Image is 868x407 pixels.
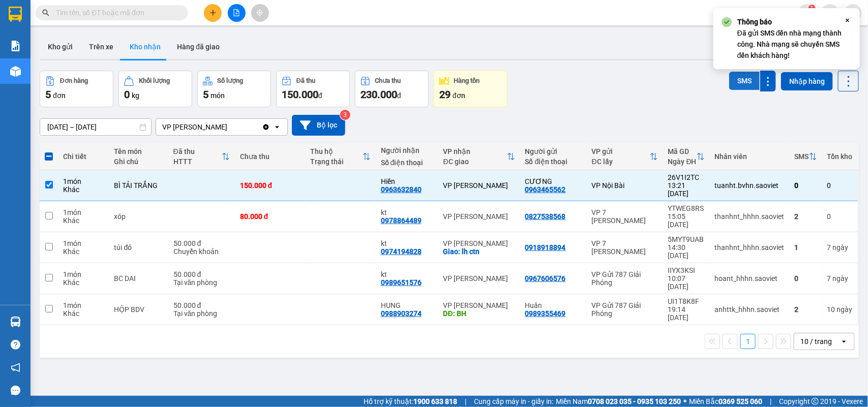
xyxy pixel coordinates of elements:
[668,297,705,305] div: UI1T8K8F
[173,247,230,256] div: Chuyển khoản
[282,88,318,101] span: 150.000
[355,71,429,107] button: Chưa thu230.000đ
[292,115,345,136] button: Bộ lọc
[668,266,705,274] div: IIYX3KSI
[63,247,104,256] div: Khác
[381,239,433,247] div: kt
[63,185,104,194] div: Khác
[197,71,271,107] button: Số lượng5món
[381,278,422,287] div: 0989651576
[587,143,663,170] th: Toggle SortBy
[827,243,853,252] div: 7
[592,270,658,287] div: VP Gửi 787 Giải Phóng
[381,247,422,256] div: 0974194828
[296,77,315,84] div: Đã thu
[827,305,853,314] div: 10
[668,173,705,181] div: 26V1I2TC
[173,158,222,166] div: HTTT
[443,239,515,247] div: VP [PERSON_NAME]
[397,91,401,100] span: đ
[233,9,240,16] span: file-add
[795,243,817,252] div: 1
[668,181,705,198] div: 13:21 [DATE]
[381,146,433,154] div: Người nhận
[162,122,227,132] div: VP [PERSON_NAME]
[203,88,208,101] span: 5
[173,278,230,287] div: Tại văn phòng
[114,147,163,155] div: Tên món
[251,4,269,22] button: aim
[438,143,520,170] th: Toggle SortBy
[827,274,853,283] div: 7
[10,66,21,77] img: warehouse-icon
[60,77,88,84] div: Đơn hàng
[381,177,433,185] div: Hiền
[668,235,705,243] div: 5MYT9UAB
[63,216,104,225] div: Khác
[413,397,457,405] strong: 1900 633 818
[525,158,582,166] div: Số điện thoại
[114,181,163,190] div: BÌ TẢI TRẮNG
[228,4,246,22] button: file-add
[381,159,433,167] div: Số điện thoại
[715,305,785,314] div: anhttk_hhhn.saoviet
[737,18,772,26] strong: Thông báo
[240,212,301,221] div: 80.000 đ
[56,7,176,18] input: Tìm tên, số ĐT hoặc mã đơn
[40,119,151,135] input: Select a date range.
[340,110,350,120] sup: 3
[53,91,66,100] span: đơn
[716,6,798,19] span: phitt_bvbh.saoviet
[525,185,566,194] div: 0963465562
[525,212,566,221] div: 0827538568
[790,143,822,170] th: Toggle SortBy
[443,309,515,318] div: DĐ: BH
[381,270,433,278] div: kt
[63,309,104,318] div: Khác
[209,9,217,16] span: plus
[474,396,553,407] span: Cung cấp máy in - giấy in:
[453,91,465,100] span: đơn
[310,158,363,166] div: Trạng thái
[668,147,697,155] div: Mã GD
[844,4,862,22] button: caret-down
[381,309,422,318] div: 0988903274
[715,181,785,190] div: tuanht.bvhn.saoviet
[833,243,849,252] span: ngày
[683,399,686,403] span: ⚪️
[63,278,104,287] div: Khác
[729,72,760,90] button: SMS
[114,212,163,221] div: xóp
[256,9,263,16] span: aim
[63,270,104,278] div: 1 món
[770,396,771,407] span: |
[592,239,658,256] div: VP 7 [PERSON_NAME]
[795,305,817,314] div: 2
[439,88,451,101] span: 29
[310,147,363,155] div: Thu hộ
[443,181,515,190] div: VP [PERSON_NAME]
[63,301,104,309] div: 1 món
[812,398,819,405] span: copyright
[40,35,81,59] button: Kho gửi
[63,177,104,185] div: 1 món
[262,123,270,131] svg: Clear value
[124,88,130,101] span: 0
[737,16,844,61] div: Đã gửi SMS đến nhà mạng thành công. Nhà mạng sẽ chuyển SMS đến khách hàng!
[9,7,22,22] img: logo-vxr
[525,177,582,185] div: CƯƠNG
[114,158,163,166] div: Ghi chú
[827,181,853,190] div: 0
[276,71,350,107] button: Đã thu150.000đ
[525,274,566,283] div: 0967606576
[525,147,582,155] div: Người gửi
[525,301,582,309] div: Huân
[118,71,192,107] button: Khối lượng0kg
[114,305,163,314] div: HỘP BDV
[443,274,515,283] div: VP [PERSON_NAME]
[443,158,507,166] div: ĐC giao
[305,143,376,170] th: Toggle SortBy
[375,77,401,84] div: Chưa thu
[63,239,104,247] div: 1 món
[132,91,139,100] span: kg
